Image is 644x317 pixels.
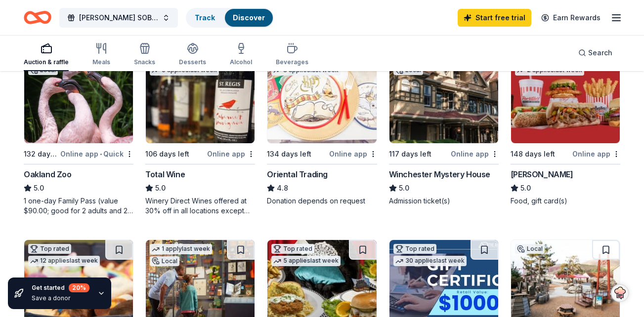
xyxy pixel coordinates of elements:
[276,39,308,71] button: Beverages
[511,168,573,180] div: [PERSON_NAME]
[515,244,545,254] div: Local
[28,244,71,254] div: Top rated
[92,58,110,66] div: Meals
[451,148,499,160] div: Online app
[24,39,69,71] button: Auction & raffle
[230,39,252,71] button: Alcohol
[267,168,328,180] div: Oriental Trading
[24,168,72,180] div: Oakland Zoo
[145,196,255,216] div: Winery Direct Wines offered at 30% off in all locations except [GEOGRAPHIC_DATA], [GEOGRAPHIC_DAT...
[267,148,311,160] div: 134 days left
[511,49,620,206] a: Image for Portillo'sTop rated2 applieslast week148 days leftOnline app[PERSON_NAME]5.0Food, gift ...
[230,58,252,66] div: Alcohol
[389,148,431,160] div: 117 days left
[24,6,51,29] a: Home
[24,49,133,216] a: Image for Oakland ZooTop ratedLocal132 days leftOnline app•QuickOakland Zoo5.01 one-day Family Pa...
[267,49,377,206] a: Image for Oriental TradingTop rated8 applieslast week134 days leftOnline appOriental Trading4.8Do...
[570,43,620,63] button: Search
[60,148,133,160] div: Online app Quick
[233,13,265,22] a: Discover
[28,256,100,266] div: 12 applies last week
[267,49,376,143] img: Image for Oriental Trading
[32,294,89,302] div: Save a donor
[277,182,288,194] span: 4.8
[267,196,377,206] div: Donation depends on request
[572,148,620,160] div: Online app
[271,244,314,254] div: Top rated
[389,49,499,206] a: Image for Winchester Mystery HouseTop ratedLocal117 days leftOnline appWinchester Mystery House5....
[24,148,58,160] div: 132 days left
[511,148,555,160] div: 148 days left
[145,49,255,216] a: Image for Total WineTop rated3 applieslast week106 days leftOnline appTotal Wine5.0Winery Direct ...
[145,148,189,160] div: 106 days left
[271,256,341,266] div: 5 applies last week
[511,196,620,206] div: Food, gift card(s)
[24,196,133,216] div: 1 one-day Family Pass (value $90.00; good for 2 adults and 2 children; parking is included)
[179,39,206,71] button: Desserts
[393,244,436,254] div: Top rated
[389,49,498,143] img: Image for Winchester Mystery House
[32,283,89,292] div: Get started
[69,283,89,292] div: 20 %
[59,8,178,28] button: [PERSON_NAME] SOBER GRAD NITE CRABFEED FUNDRAISER
[195,13,215,22] a: Track
[145,168,185,180] div: Total Wine
[150,244,212,254] div: 1 apply last week
[389,196,499,206] div: Admission ticket(s)
[276,58,308,66] div: Beverages
[588,47,612,59] span: Search
[399,182,409,194] span: 5.0
[134,39,155,71] button: Snacks
[146,49,255,143] img: Image for Total Wine
[24,58,69,66] div: Auction & raffle
[150,256,179,266] div: Local
[535,9,606,27] a: Earn Rewards
[155,182,166,194] span: 5.0
[393,256,467,266] div: 30 applies last week
[458,9,531,27] a: Start free trial
[186,8,274,28] button: TrackDiscover
[24,49,133,143] img: Image for Oakland Zoo
[520,182,531,194] span: 5.0
[34,182,44,194] span: 5.0
[100,150,102,158] span: •
[511,49,620,143] img: Image for Portillo's
[329,148,377,160] div: Online app
[179,58,206,66] div: Desserts
[207,148,255,160] div: Online app
[79,12,158,24] span: [PERSON_NAME] SOBER GRAD NITE CRABFEED FUNDRAISER
[134,58,155,66] div: Snacks
[389,168,490,180] div: Winchester Mystery House
[92,39,110,71] button: Meals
